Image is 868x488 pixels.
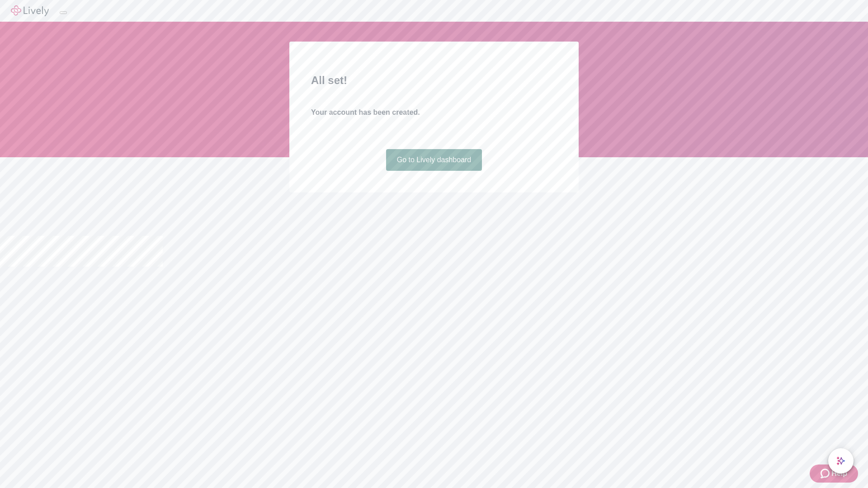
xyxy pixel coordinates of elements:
[828,448,854,474] button: chat
[836,456,845,465] svg: Lively AI Assistant
[810,465,858,483] button: Zendesk support iconHelp
[60,11,67,14] button: Log out
[821,468,831,479] svg: Zendesk support icon
[311,72,557,89] h2: All set!
[11,5,49,16] img: Lively
[831,468,847,479] span: Help
[386,149,482,171] a: Go to Lively dashboard
[311,107,557,118] h4: Your account has been created.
